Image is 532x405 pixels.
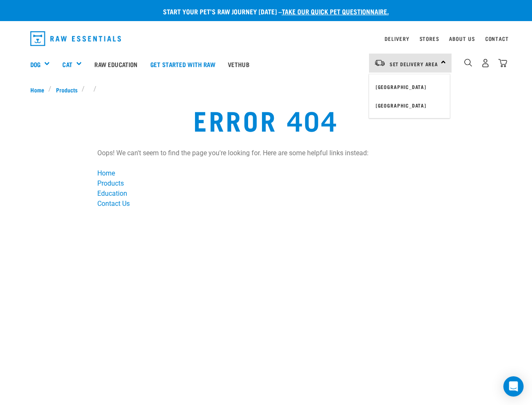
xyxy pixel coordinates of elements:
[498,59,507,67] img: home-icon@2x.png
[464,59,472,67] img: home-icon-1@2x.png
[374,59,385,67] img: van-moving.png
[30,59,40,69] a: Dog
[449,37,475,40] a: About Us
[485,37,509,40] a: Contact
[503,376,524,397] div: Open Intercom Messenger
[97,179,124,187] a: Products
[24,28,509,49] nav: dropdown navigation
[369,78,450,96] a: [GEOGRAPHIC_DATA]
[369,96,450,115] a: [GEOGRAPHIC_DATA]
[282,9,389,13] a: take our quick pet questionnaire.
[97,189,127,197] a: Education
[390,62,438,65] span: Set Delivery Area
[97,148,435,158] p: Oops! We can't seem to find the page you're looking for. Here are some helpful links instead:
[104,104,428,135] h1: error 404
[385,37,409,40] a: Delivery
[144,47,222,81] a: Get started with Raw
[222,47,256,81] a: Vethub
[481,59,490,67] img: user.png
[30,85,49,94] a: Home
[420,37,439,40] a: Stores
[30,85,502,94] nav: breadcrumbs
[51,85,82,94] a: Products
[97,169,115,177] a: Home
[30,31,121,46] img: Raw Essentials Logo
[62,59,72,69] a: Cat
[88,47,144,81] a: Raw Education
[97,200,130,208] a: Contact Us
